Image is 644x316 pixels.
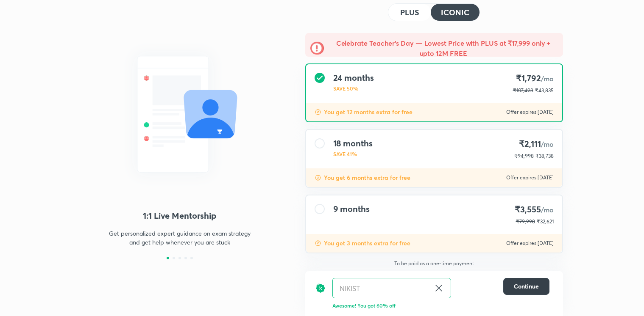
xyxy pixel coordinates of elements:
button: PLUS [388,4,431,21]
img: discount [315,240,321,247]
img: discount [315,278,326,298]
p: SAVE 41% [333,150,373,158]
img: discount [315,109,321,115]
span: Continue [514,282,539,291]
p: You get 12 months extra for free [324,108,413,116]
h4: ₹1,792 [513,73,554,84]
p: You get 6 months extra for free [324,173,410,182]
p: ₹79,998 [516,218,535,225]
button: Continue [503,278,549,295]
span: /mo [541,205,554,214]
p: Offer expires [DATE] [506,240,554,247]
p: Awesome! You got 60% off [332,302,549,309]
p: Offer expires [DATE] [506,174,554,181]
span: ₹43,835 [535,87,554,93]
h5: Celebrate Teacher’s Day — Lowest Price with PLUS at ₹17,999 only + upto 12M FREE [329,38,558,58]
p: ₹107,498 [513,87,533,94]
p: You get 3 months extra for free [324,239,410,247]
img: LMP_066b47ebaa.svg [81,41,278,188]
h4: ICONIC [441,8,469,16]
img: discount [315,174,321,181]
p: To be paid as a one-time payment [298,260,570,267]
img: - [310,41,324,55]
p: SAVE 50% [333,85,374,92]
span: /mo [541,74,554,83]
input: Have a referral code? [333,278,430,298]
span: /mo [541,140,554,148]
h4: ₹3,555 [515,204,553,215]
h4: 1:1 Live Mentorship [81,209,278,222]
p: Get personalized expert guidance on exam strategy and get help whenever you are stuck [106,229,254,247]
p: ₹94,998 [514,152,534,160]
h4: PLUS [400,8,419,16]
p: Offer expires [DATE] [506,109,554,115]
h4: 24 months [333,73,374,83]
button: ICONIC [431,4,479,21]
h4: 9 months [333,204,370,214]
span: ₹38,738 [535,153,554,159]
h4: ₹2,111 [514,138,554,150]
span: ₹32,621 [537,218,554,225]
h4: 18 months [333,138,373,148]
